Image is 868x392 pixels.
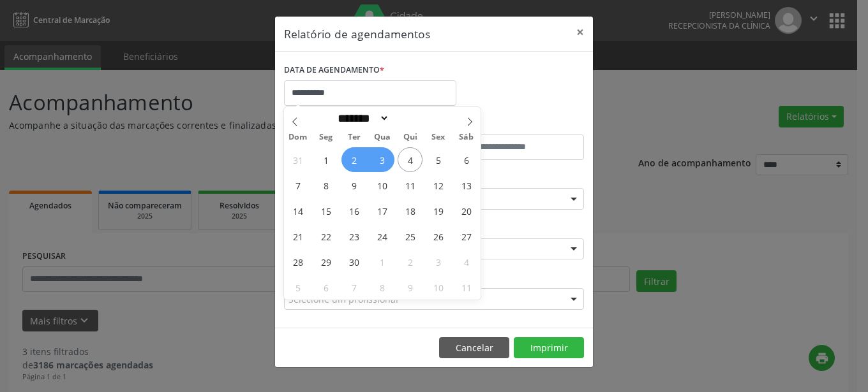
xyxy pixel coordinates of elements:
button: Imprimir [514,337,584,359]
span: Setembro 18, 2025 [398,198,423,223]
span: Outubro 10, 2025 [426,275,451,300]
span: Outubro 3, 2025 [426,249,451,274]
button: Cancelar [439,337,509,359]
span: Outubro 6, 2025 [313,275,338,300]
span: Setembro 14, 2025 [285,198,310,223]
span: Outubro 7, 2025 [341,275,366,300]
span: Sáb [453,133,481,142]
select: Month [333,112,389,125]
span: Setembro 15, 2025 [313,198,338,223]
span: Setembro 21, 2025 [285,224,310,249]
span: Outubro 11, 2025 [454,275,479,300]
span: Setembro 25, 2025 [398,224,423,249]
span: Setembro 2, 2025 [341,147,366,172]
span: Dom [284,133,312,142]
span: Setembro 7, 2025 [285,173,310,198]
span: Setembro 3, 2025 [370,147,394,172]
span: Setembro 6, 2025 [454,147,479,172]
span: Setembro 12, 2025 [426,173,451,198]
span: Outubro 5, 2025 [285,275,310,300]
input: Year [389,112,431,125]
span: Seg [312,133,340,142]
span: Setembro 8, 2025 [313,173,338,198]
span: Setembro 20, 2025 [454,198,479,223]
span: Sex [424,133,453,142]
span: Setembro 11, 2025 [398,173,423,198]
span: Setembro 5, 2025 [426,147,451,172]
span: Setembro 19, 2025 [426,198,451,223]
span: Setembro 24, 2025 [370,224,394,249]
span: Setembro 10, 2025 [370,173,394,198]
span: Setembro 4, 2025 [398,147,423,172]
span: Ter [340,133,368,142]
span: Setembro 16, 2025 [341,198,366,223]
span: Qua [368,133,396,142]
button: Close [567,17,593,48]
span: Setembro 22, 2025 [313,224,338,249]
span: Outubro 9, 2025 [398,275,423,300]
span: Setembro 23, 2025 [341,224,366,249]
label: DATA DE AGENDAMENTO [284,61,384,80]
span: Outubro 4, 2025 [454,249,479,274]
span: Setembro 13, 2025 [454,173,479,198]
span: Setembro 30, 2025 [341,249,366,274]
span: Qui [396,133,424,142]
span: Outubro 8, 2025 [370,275,394,300]
span: Setembro 17, 2025 [370,198,394,223]
span: Selecione um profissional [288,293,398,306]
span: Outubro 2, 2025 [398,249,423,274]
span: Setembro 28, 2025 [285,249,310,274]
span: Setembro 1, 2025 [313,147,338,172]
h5: Relatório de agendamentos [284,25,430,42]
span: Setembro 27, 2025 [454,224,479,249]
span: Setembro 9, 2025 [341,173,366,198]
span: Setembro 26, 2025 [426,224,451,249]
label: ATÉ [437,115,584,134]
span: Setembro 29, 2025 [313,249,338,274]
span: Outubro 1, 2025 [370,249,394,274]
span: Agosto 31, 2025 [285,147,310,172]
